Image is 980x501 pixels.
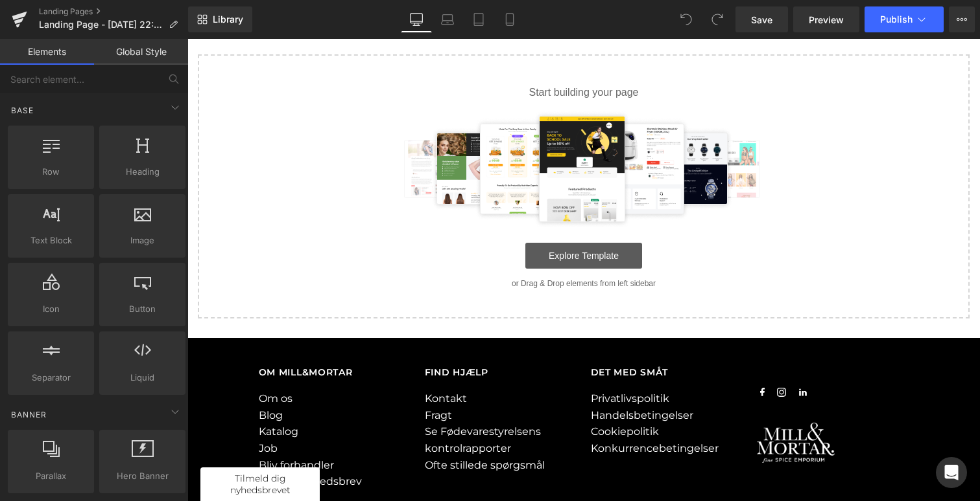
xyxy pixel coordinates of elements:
[188,6,252,32] a: New Library
[704,6,730,32] button: Redo
[12,234,90,247] span: Text Block
[103,469,182,483] span: Hero Banner
[569,384,647,424] img: footerlogo.png
[12,371,90,384] span: Separator
[43,434,103,457] span: Tilmeld dig nyhedsbrevet
[12,165,90,179] span: Row
[94,39,188,65] a: Global Style
[403,370,506,383] a: Handelsbetingelser
[403,353,482,366] a: Privatlivspolitik
[403,403,531,416] a: Konkurrencebetingelser
[673,6,699,32] button: Undo
[31,46,761,61] p: Start building your page
[401,6,432,32] a: Desktop
[71,370,95,383] a: Blog
[13,429,132,462] div: Tilmeld dig nyhedsbrevet
[71,386,111,399] a: Katalog
[10,408,48,421] span: Banner
[31,240,761,249] p: or Drag & Drop elements from left sidebar
[586,342,599,368] a: Instagram
[237,328,390,339] h3: FIND HJÆLP
[10,104,35,117] span: Base
[103,234,182,247] span: Image
[237,353,280,366] a: Kontakt
[949,6,975,32] button: More
[463,6,494,32] a: Tablet
[494,6,525,32] a: Mobile
[213,14,243,25] span: Library
[237,386,353,416] a: Se Fødevarestyrelsens kontrolrapporter
[237,420,357,432] a: Ofte stillede spørgsmål
[809,13,844,27] span: Preview
[71,403,90,416] a: Job
[751,13,772,27] span: Save
[12,302,90,316] span: Icon
[39,19,163,30] span: Landing Page - [DATE] 22:57:28
[754,423,780,449] a: Scroll to top
[71,328,224,339] h3: OM MILL&MORTAR
[403,386,472,399] a: Cookiepolitik
[71,420,147,432] a: Bliv forhandler
[12,469,90,483] span: Parallax
[103,165,182,179] span: Heading
[237,370,265,383] a: Fragt
[103,371,182,384] span: Liquid
[880,14,913,25] span: Publish
[936,457,967,488] div: Open Intercom Messenger
[865,6,944,32] button: Publish
[39,6,188,17] a: Landing Pages
[569,342,578,368] a: Facebook
[103,302,182,316] span: Button
[338,204,455,230] a: Explore Template
[403,328,556,339] h3: Det med småt
[71,353,105,366] a: Om os
[793,6,859,32] a: Preview
[432,6,463,32] a: Laptop
[608,342,620,368] a: Facebook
